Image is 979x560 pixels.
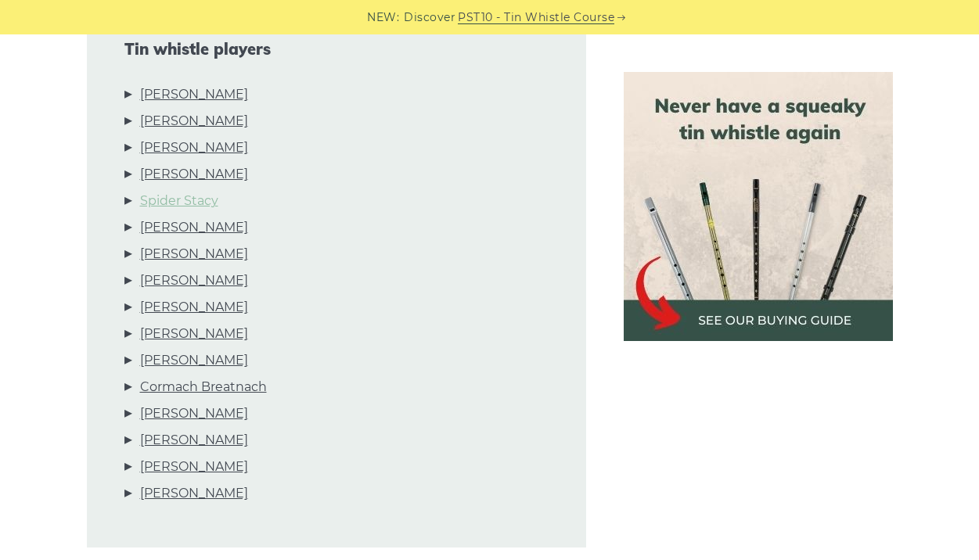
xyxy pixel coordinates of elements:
[140,164,248,185] a: [PERSON_NAME]
[140,377,267,397] a: Cormach Breatnach
[140,297,248,318] a: [PERSON_NAME]
[140,84,248,105] a: [PERSON_NAME]
[140,430,248,451] a: [PERSON_NAME]
[624,72,893,341] img: tin whistle buying guide
[140,271,248,291] a: [PERSON_NAME]
[458,9,614,27] a: PST10 - Tin Whistle Course
[140,457,248,477] a: [PERSON_NAME]
[140,244,248,264] a: [PERSON_NAME]
[140,324,248,344] a: [PERSON_NAME]
[140,483,248,504] a: [PERSON_NAME]
[124,40,549,59] span: Tin whistle players
[140,191,218,211] a: Spider Stacy
[140,111,248,131] a: [PERSON_NAME]
[367,9,399,27] span: NEW:
[140,404,248,424] a: [PERSON_NAME]
[140,350,248,371] a: [PERSON_NAME]
[404,9,455,27] span: Discover
[140,217,248,238] a: [PERSON_NAME]
[140,138,248,158] a: [PERSON_NAME]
